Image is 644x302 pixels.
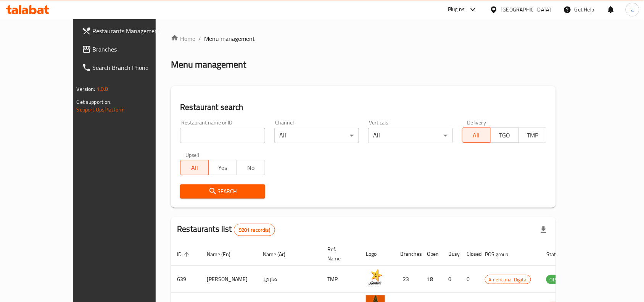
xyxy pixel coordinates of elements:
nav: breadcrumb [171,34,556,43]
input: Search for restaurant name or ID.. [180,128,265,143]
td: [PERSON_NAME] [201,266,257,293]
button: Yes [208,160,237,175]
span: Status [546,250,571,259]
span: Yes [212,162,234,173]
td: 18 [421,266,442,293]
div: [GEOGRAPHIC_DATA] [501,5,551,14]
a: Support.OpsPlatform [77,105,125,115]
span: Search Branch Phone [93,63,174,72]
div: OPEN [546,275,565,284]
span: 9201 record(s) [234,226,275,234]
td: TMP [321,266,360,293]
span: Menu management [204,34,255,43]
td: 639 [171,266,201,293]
span: a [631,5,634,14]
th: Branches [394,242,421,266]
th: Logo [360,242,394,266]
span: Americana-Digital [485,275,531,284]
span: TMP [522,130,544,141]
span: Restaurants Management [93,26,174,36]
span: Ref. Name [327,245,351,263]
button: TGO [490,128,519,143]
label: Delivery [467,120,486,125]
span: All [184,162,206,173]
a: Search Branch Phone [76,58,180,77]
button: TMP [518,128,547,143]
span: Name (En) [207,250,240,259]
span: No [240,162,262,173]
a: Home [171,34,195,43]
span: OPEN [546,275,565,284]
span: TGO [494,130,516,141]
span: 1.0.0 [97,84,108,94]
div: Plugins [448,5,465,14]
div: All [368,128,453,143]
a: Branches [76,40,180,58]
span: Name (Ar) [263,250,295,259]
span: Branches [93,45,174,54]
td: 0 [442,266,460,293]
span: Get support on: [77,97,112,107]
th: Closed [460,242,479,266]
li: / [198,34,201,43]
div: Export file [535,221,553,239]
button: No [237,160,265,175]
span: Version: [77,84,95,94]
span: POS group [485,250,518,259]
td: 0 [460,266,479,293]
th: Busy [442,242,460,266]
button: Search [180,184,265,199]
img: Hardee's [366,268,385,287]
span: ID [177,250,192,259]
h2: Restaurant search [180,102,547,113]
button: All [180,160,209,175]
label: Upsell [185,152,200,158]
div: All [274,128,359,143]
button: All [462,128,491,143]
span: Search [186,187,259,196]
td: هارديز [257,266,321,293]
div: Total records count [234,224,275,236]
th: Open [421,242,442,266]
a: Restaurants Management [76,22,180,40]
h2: Restaurants list [177,223,275,236]
td: 23 [394,266,421,293]
h2: Menu management [171,58,246,71]
span: All [465,130,488,141]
